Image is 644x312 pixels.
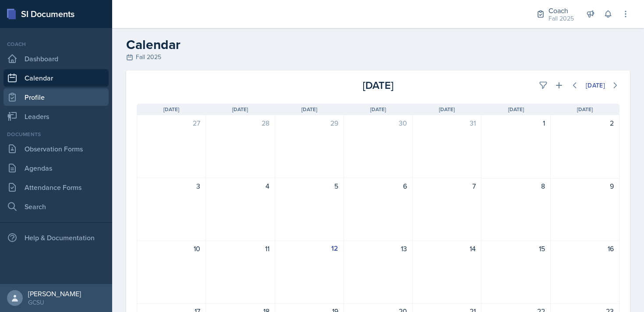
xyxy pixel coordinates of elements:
[280,243,338,254] div: 12
[211,243,269,254] div: 11
[508,105,524,113] span: [DATE]
[301,105,317,113] span: [DATE]
[349,118,407,128] div: 30
[4,229,109,246] div: Help & Documentation
[142,181,200,191] div: 3
[4,130,109,138] div: Documents
[349,181,407,191] div: 6
[4,50,109,67] a: Dashboard
[4,198,109,215] a: Search
[548,5,574,16] div: Coach
[163,105,179,113] span: [DATE]
[126,53,630,62] div: Fall 2025
[280,118,338,128] div: 29
[370,105,386,113] span: [DATE]
[556,118,614,128] div: 2
[142,118,200,128] div: 27
[4,159,109,177] a: Agendas
[548,14,574,23] div: Fall 2025
[577,105,593,113] span: [DATE]
[349,243,407,254] div: 13
[211,118,269,128] div: 28
[4,88,109,106] a: Profile
[4,140,109,158] a: Observation Forms
[580,78,611,93] button: [DATE]
[4,69,109,87] a: Calendar
[418,118,476,128] div: 31
[556,243,614,254] div: 16
[418,243,476,254] div: 14
[142,243,200,254] div: 10
[418,181,476,191] div: 7
[4,40,109,48] div: Coach
[556,181,614,191] div: 9
[439,105,455,113] span: [DATE]
[28,289,81,298] div: [PERSON_NAME]
[4,108,109,125] a: Leaders
[586,82,605,89] div: [DATE]
[28,298,81,307] div: GCSU
[280,181,338,191] div: 5
[297,77,458,93] div: [DATE]
[232,105,248,113] span: [DATE]
[487,118,545,128] div: 1
[487,243,545,254] div: 15
[211,181,269,191] div: 4
[126,37,630,53] h2: Calendar
[487,181,545,191] div: 8
[4,179,109,196] a: Attendance Forms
